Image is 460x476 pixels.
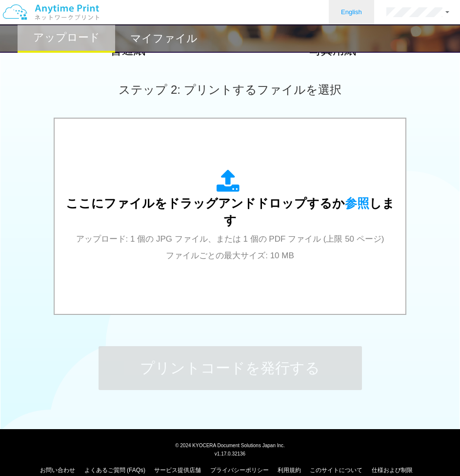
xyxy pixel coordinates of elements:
[345,196,369,210] span: 参照
[99,346,362,390] button: プリントコードを発行する
[210,467,269,474] a: プライバシーポリシー
[310,467,362,474] a: このサイトについて
[215,451,245,456] span: v1.17.0.32136
[76,234,384,260] span: アップロード: 1 個の JPG ファイル、または 1 個の PDF ファイル (上限 50 ページ) ファイルごとの最大サイズ: 10 MB
[119,83,341,96] span: ステップ 2: プリントするファイルを選択
[130,33,198,44] h2: マイファイル
[84,467,145,474] a: よくあるご質問 (FAQs)
[40,467,75,474] a: お問い合わせ
[175,442,285,448] span: © 2024 KYOCERA Document Solutions Japan Inc.
[33,32,100,43] h2: アップロード
[372,467,413,474] a: 仕様および制限
[154,467,201,474] a: サービス提供店舗
[278,467,301,474] a: 利用規約
[66,196,395,228] span: ここにファイルをドラッグアンドドロップするか します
